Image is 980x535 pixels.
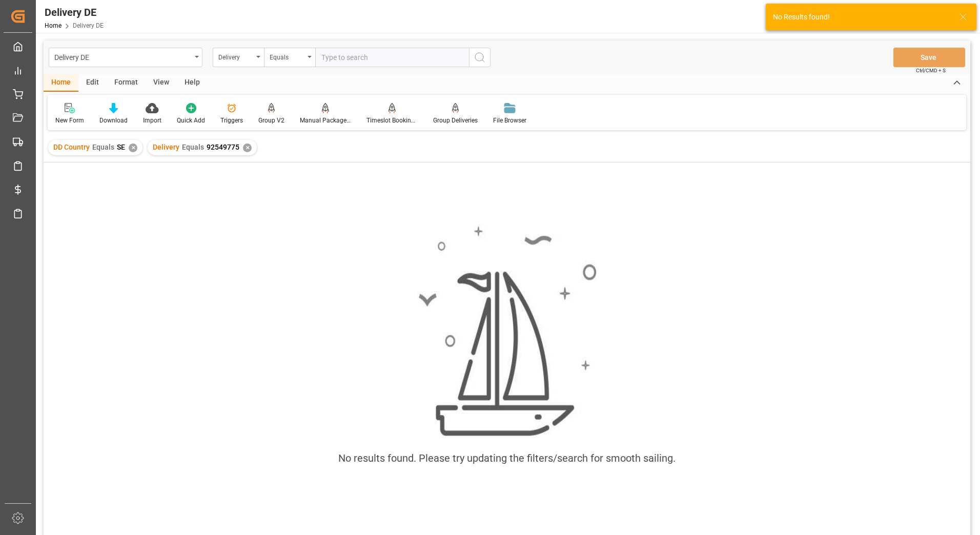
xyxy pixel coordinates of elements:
span: SE [117,143,125,151]
span: Delivery [153,143,179,151]
button: open menu [264,48,315,67]
div: Import [143,116,161,125]
button: Save [893,48,965,67]
span: DD Country [53,143,90,151]
div: Equals [270,50,304,62]
div: Delivery DE [45,5,104,20]
button: search button [469,48,491,67]
a: Home [45,22,62,29]
div: Quick Add [177,116,205,125]
button: open menu [49,48,202,67]
span: Ctrl/CMD + S [916,67,946,74]
div: Manual Package TypeDetermination [300,116,351,125]
div: No Results found! [773,12,949,23]
div: Triggers [220,116,243,125]
span: Equals [92,143,114,151]
div: Home [44,74,78,92]
span: Equals [182,143,204,151]
div: Delivery [218,50,253,62]
div: Group V2 [258,116,284,125]
div: ✕ [129,143,137,152]
button: open menu [213,48,264,67]
img: smooth_sailing.jpeg [417,224,597,439]
div: Group Deliveries [433,116,478,125]
input: Type to search [315,48,469,67]
div: No results found. Please try updating the filters/search for smooth sailing. [338,450,676,466]
div: Help [177,74,208,92]
div: Edit [78,74,107,92]
div: View [146,74,177,92]
div: Delivery DE [54,50,191,63]
div: Format [107,74,146,92]
div: New Form [55,116,84,125]
span: 92549775 [207,143,239,151]
div: Timeslot Booking Report [366,116,418,125]
div: File Browser [493,116,526,125]
div: ✕ [243,143,252,152]
div: Download [99,116,128,125]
